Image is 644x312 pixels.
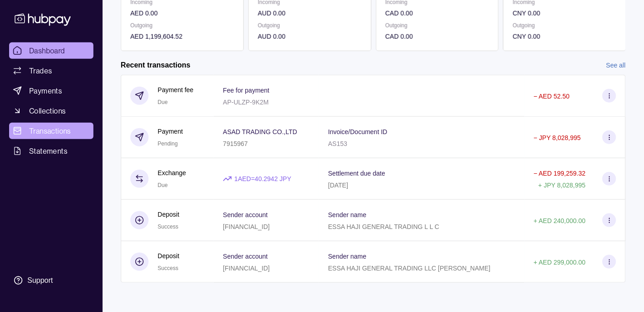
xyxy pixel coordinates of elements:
p: ESSA HAJI GENERAL TRADING L L C [328,223,439,230]
a: Transactions [9,123,93,139]
p: AUD 0.00 [258,31,362,42]
p: 1 AED = 40.2942 JPY [234,174,291,184]
p: AUD 0.00 [258,8,362,18]
span: Payments [29,85,62,96]
span: Due [158,182,168,188]
p: Outgoing [513,21,617,31]
p: + AED 299,000.00 [534,259,586,266]
p: + JPY 8,028,995 [538,182,586,189]
p: CNY 0.00 [513,8,617,18]
p: ASAD TRADING CO.,LTD [223,128,297,135]
span: Due [158,99,168,105]
p: Invoice/Document ID [328,128,387,135]
p: AP-ULZP-9K2M [223,99,268,106]
a: Dashboard [9,42,93,59]
span: Trades [29,65,52,76]
span: Pending [158,140,178,147]
p: Sender name [328,211,366,218]
p: AED 1,199,604.52 [130,31,234,42]
p: Sender name [328,253,366,260]
a: Collections [9,103,93,119]
p: Outgoing [258,21,362,31]
span: Dashboard [29,45,65,56]
p: Payment [158,126,183,136]
p: Outgoing [130,21,234,31]
p: CAD 0.00 [386,31,489,42]
p: AED 0.00 [130,8,234,18]
span: Collections [29,105,66,116]
p: − JPY 8,028,995 [534,134,581,141]
p: [FINANCIAL_ID] [223,265,270,272]
a: See all [606,60,626,70]
span: Success [158,224,178,230]
span: Success [158,265,178,271]
p: − AED 52.50 [534,93,570,100]
p: 7915967 [223,140,248,147]
span: Statements [29,146,67,156]
p: AS153 [328,140,347,147]
a: Support [9,271,93,290]
h2: Recent transactions [121,60,191,70]
a: Payments [9,83,93,99]
span: Transactions [29,125,71,136]
p: Deposit [158,209,179,219]
p: Exchange [158,168,186,178]
p: Payment fee [158,85,194,95]
div: Support [27,276,53,286]
a: Trades [9,62,93,79]
p: Settlement due date [328,170,385,177]
p: Outgoing [386,21,489,31]
p: + AED 240,000.00 [534,217,586,224]
p: − AED 199,259.32 [534,170,586,177]
p: Deposit [158,251,179,261]
a: Statements [9,143,93,159]
p: Sender account [223,253,268,260]
p: Fee for payment [223,87,269,94]
p: [DATE] [328,182,348,189]
p: CNY 0.00 [513,31,617,42]
p: ESSA HAJI GENERAL TRADING LLC [PERSON_NAME] [328,265,490,272]
p: Sender account [223,211,268,218]
p: [FINANCIAL_ID] [223,223,270,230]
p: CAD 0.00 [386,8,489,18]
